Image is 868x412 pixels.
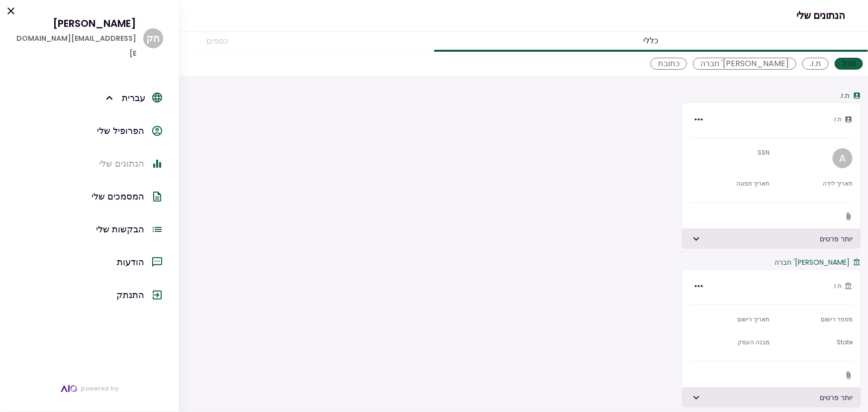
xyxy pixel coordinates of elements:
div: State [773,338,853,347]
div: המסמכים שלי [92,189,144,204]
div: A [833,148,853,168]
div: [EMAIL_ADDRESS][DOMAIN_NAME] [16,31,136,61]
button: More [690,278,707,295]
div: מספר רישום [773,315,853,324]
button: Ok, close [5,5,17,21]
div: הבקשות שלי [96,222,144,237]
div: מבנה העסק [690,338,770,347]
div: הודעות [117,255,144,270]
div: הכל [835,58,863,70]
div: יותר פרטים [682,229,861,249]
div: תאריך תפוגה [690,179,770,188]
img: AIO Logo [61,385,77,392]
div: התנתק [116,288,144,303]
div: כתובת [651,58,687,70]
div: ת.ז. [833,115,853,124]
div: ת.ז. [840,91,861,101]
div: ת.ז. [802,58,829,70]
div: SSN [690,148,770,157]
div: תאריך לידה [773,179,853,188]
div: [PERSON_NAME]' חברה [774,257,861,268]
div: יותר פרטים [682,388,861,408]
div: ח ק [143,28,163,48]
div: הפרופיל שלי [97,123,144,138]
div: [PERSON_NAME]' חברה [693,58,796,70]
div: תאריך רישום [690,315,770,324]
span: powered by [81,381,118,396]
div: [PERSON_NAME] [16,16,136,31]
h1: הנתונים שלי [796,5,858,26]
div: עברית [103,91,145,105]
button: More [690,111,707,128]
div: הנתונים שלי [99,156,144,171]
div: ת.ז. [833,282,853,291]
